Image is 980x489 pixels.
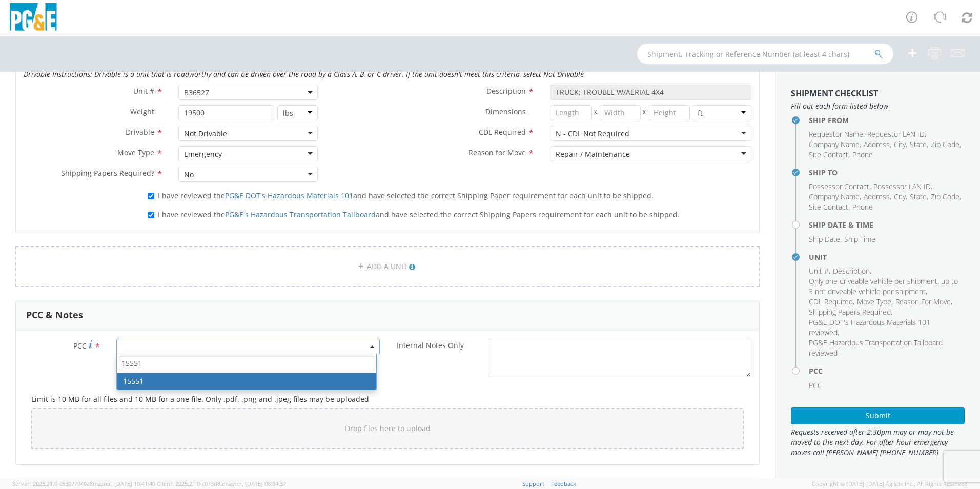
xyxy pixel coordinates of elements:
a: PG&E's Hazardous Transportation Tailboard [225,210,376,219]
span: Zip Code [931,139,959,149]
span: Dimensions [485,107,526,116]
span: Address [864,139,890,149]
li: , [809,297,854,307]
li: , [857,297,893,307]
li: , [873,181,932,192]
li: , [864,192,891,202]
li: , [809,307,892,317]
span: Reason For Move [895,297,951,307]
span: PCC [809,380,822,390]
span: Only one driveable vehicle per shipment, up to 3 not driveable vehicle per shipment [809,276,958,296]
span: Zip Code [931,192,959,201]
span: master, [DATE] 10:41:40 [93,480,155,487]
li: , [809,139,861,150]
span: State [910,192,927,201]
li: , [894,139,907,150]
li: , [809,129,865,139]
span: Description [486,86,526,96]
strong: Shipment Checklist [791,88,878,99]
h3: PCC & Notes [26,310,83,320]
h5: Limit is 10 MB for all files and 10 MB for a one file. Only .pdf, .png and .jpeg files may be upl... [31,395,744,403]
span: I have reviewed the and have selected the correct Shipping Paper requirement for each unit to be ... [158,191,654,200]
input: Height [648,105,690,120]
li: , [809,234,842,244]
span: CDL Required [479,127,526,137]
i: Drivable Instructions: Drivable is a unit that is roadworthy and can be driven over the road by a... [24,69,584,79]
span: Reason for Move [468,148,526,157]
button: Submit [791,407,965,424]
span: City [894,192,906,201]
span: Unit # [133,86,154,96]
span: Unit # [809,266,829,276]
span: Possessor LAN ID [873,181,931,191]
span: CDL Required [809,297,853,307]
span: Drop files here to upload [345,423,431,433]
span: Shipping Papers Required? [61,168,154,178]
span: X [641,105,648,120]
span: B36527 [184,88,312,97]
li: , [809,202,850,212]
span: PG&E Hazardous Transportation Tailboard reviewed [809,338,943,358]
span: Phone [852,202,873,212]
span: Requestor LAN ID [867,129,925,139]
span: Internal Notes Only [397,340,464,350]
span: Move Type [117,148,154,157]
span: City [894,139,906,149]
span: Possessor Contact [809,181,869,191]
li: , [931,192,961,202]
h4: Ship From [809,116,965,124]
span: B36527 [178,85,318,100]
img: pge-logo-06675f144f4cfa6a6814.png [8,3,59,33]
a: Feedback [551,480,576,487]
span: Client: 2025.21.0-c073d8a [157,480,286,487]
span: Move Type [857,297,891,307]
span: Phone [852,150,873,159]
span: Company Name [809,139,860,149]
h4: PCC [809,367,965,375]
span: Address [864,192,890,201]
a: PG&E DOT's Hazardous Materials 101 [225,191,353,200]
span: Ship Time [844,234,875,244]
li: , [833,266,871,276]
span: Site Contact [809,150,848,159]
li: , [809,181,871,192]
li: , [809,192,861,202]
li: , [931,139,961,150]
span: Drivable [126,127,154,137]
input: Width [599,105,641,120]
li: , [809,276,962,297]
a: ADD A UNIT [15,246,760,287]
li: , [910,139,928,150]
a: Support [522,480,544,487]
div: N - CDL Not Required [556,129,629,139]
div: No [184,170,194,180]
li: , [809,317,962,338]
input: Shipment, Tracking or Reference Number (at least 4 chars) [637,44,893,64]
h4: Ship To [809,169,965,176]
span: Fill out each form listed below [791,101,965,111]
span: I have reviewed the and have selected the correct Shipping Papers requirement for each unit to be... [158,210,680,219]
li: , [809,266,830,276]
span: Company Name [809,192,860,201]
div: Repair / Maintenance [556,149,630,159]
span: Description [833,266,870,276]
span: PG&E DOT's Hazardous Materials 101 reviewed [809,317,930,337]
span: Requests received after 2:30pm may or may not be moved to the next day. For after hour emergency ... [791,427,965,458]
li: , [895,297,952,307]
li: , [864,139,891,150]
input: I have reviewed thePG&E's Hazardous Transportation Tailboardand have selected the correct Shippin... [148,212,154,218]
h4: Unit [809,253,965,261]
span: Requestor Name [809,129,863,139]
input: Length [550,105,592,120]
span: master, [DATE] 08:04:37 [223,480,286,487]
input: I have reviewed thePG&E DOT's Hazardous Materials 101and have selected the correct Shipping Paper... [148,193,154,199]
li: , [809,150,850,160]
span: X [592,105,599,120]
span: Weight [130,107,154,116]
span: Ship Date [809,234,840,244]
span: Copyright © [DATE]-[DATE] Agistix Inc., All Rights Reserved [812,480,968,488]
li: , [910,192,928,202]
li: 15551 [117,373,376,390]
span: Server: 2025.21.0-c63077040a8 [12,480,155,487]
div: Not Drivable [184,129,227,139]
